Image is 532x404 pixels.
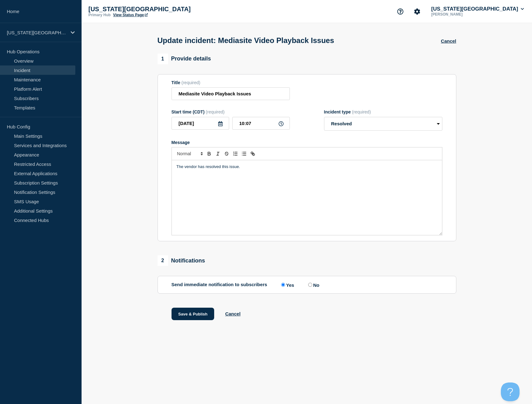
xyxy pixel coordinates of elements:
[206,109,225,114] span: (required)
[158,54,211,64] div: Provide details
[231,150,240,157] button: Toggle ordered list
[501,382,520,401] iframe: Help Scout Beacon - Open
[441,38,456,44] button: Cancel
[172,117,229,130] input: YYYY-MM-DD
[88,13,111,17] p: Primary Hub
[324,117,442,131] select: Incident type
[177,164,437,170] p: The vendor has resolved this issue.
[172,282,267,288] p: Send immediate notification to subscribers
[248,150,257,157] button: Toggle link
[324,109,442,114] div: Incident type
[88,6,213,13] p: [US_STATE][GEOGRAPHIC_DATA]
[174,150,205,157] span: Font size
[205,150,214,157] button: Toggle bold text
[158,36,334,45] h1: Update incident: Mediasite Video Playback Issues
[394,5,407,18] button: Support
[411,5,424,18] button: Account settings
[280,282,294,288] label: Yes
[181,80,200,85] span: (required)
[172,109,290,114] div: Start time (CDT)
[222,150,231,157] button: Toggle strikethrough text
[158,255,168,266] span: 2
[232,117,290,130] input: HH:MM
[172,80,290,85] div: Title
[281,283,285,287] input: Yes
[240,150,248,157] button: Toggle bulleted list
[158,255,205,266] div: Notifications
[214,150,222,157] button: Toggle italic text
[307,282,319,288] label: No
[172,308,214,320] button: Save & Publish
[352,109,371,114] span: (required)
[430,12,495,17] p: [PERSON_NAME]
[7,30,67,35] p: [US_STATE][GEOGRAPHIC_DATA]
[430,6,525,12] button: [US_STATE][GEOGRAPHIC_DATA]
[172,282,442,288] div: Send immediate notification to subscribers
[113,13,148,17] a: View Status Page
[225,311,240,316] button: Cancel
[172,87,290,100] input: Title
[158,54,168,64] span: 1
[172,160,442,235] div: Message
[308,283,312,287] input: No
[172,140,442,145] div: Message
